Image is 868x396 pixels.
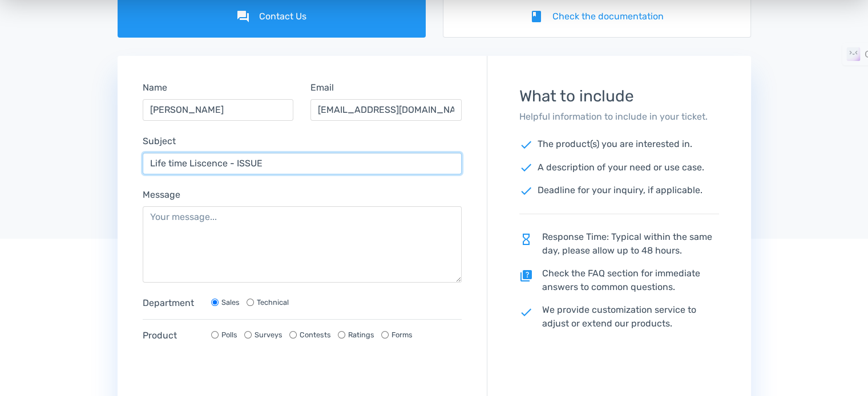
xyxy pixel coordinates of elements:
span: check [519,138,533,152]
span: check [519,305,533,319]
p: Check the FAQ section for immediate answers to common questions. [519,267,719,294]
p: The product(s) you are interested in. [519,137,719,152]
label: Forms [391,329,413,340]
label: Product [143,329,200,342]
input: Name... [143,99,294,121]
p: A description of your need or use case. [519,161,719,175]
i: forum [236,10,250,23]
span: quiz [519,269,533,283]
p: Response Time: Typical within the same day, please allow up to 48 hours. [519,230,719,258]
input: Email... [310,99,462,121]
label: Subject [143,134,176,148]
label: Message [143,188,180,202]
input: Subject... [143,153,462,174]
label: Technical [257,297,289,308]
span: check [519,161,533,174]
label: Polls [221,329,237,340]
label: Ratings [348,329,374,340]
span: hourglass_empty [519,232,533,246]
span: check [519,184,533,198]
label: Sales [221,297,240,308]
label: Name [143,81,167,95]
i: book [530,10,543,23]
p: Deadline for your inquiry, if applicable. [519,183,719,198]
label: Surveys [255,329,282,340]
p: Helpful information to include in your ticket. [519,110,719,124]
p: We provide customization service to adjust or extend our products. [519,303,719,330]
label: Email [310,81,334,95]
h3: What to include [519,88,719,105]
label: Contests [300,329,331,340]
label: Department [143,296,200,310]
